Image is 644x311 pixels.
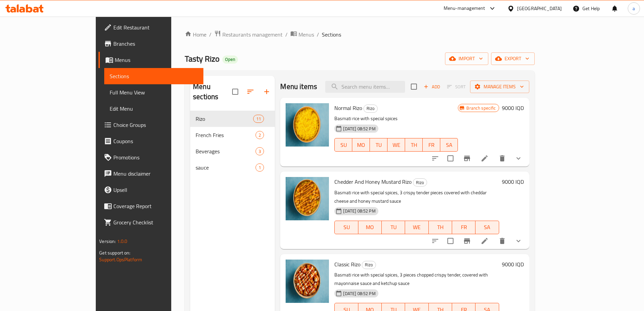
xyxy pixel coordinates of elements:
a: Menu disclaimer [98,165,203,182]
button: FR [423,138,440,152]
span: Add [423,83,441,91]
div: [GEOGRAPHIC_DATA] [517,5,562,12]
span: 1 [256,164,264,171]
input: search [325,81,405,93]
nav: Menu sections [190,108,275,178]
nav: breadcrumb [185,30,535,39]
span: Classic Rizo [334,259,360,269]
a: Edit Restaurant [98,19,203,36]
span: Select section [407,80,421,94]
span: Open [222,57,238,62]
span: Rizo [362,261,376,269]
span: sauce [196,163,256,172]
a: Restaurants management [214,30,283,39]
span: 2 [256,132,264,138]
p: Basmati rice with special spices [334,114,458,123]
span: Coverage Report [113,202,198,210]
button: TU [382,221,405,234]
button: MO [352,138,370,152]
svg: Show Choices [514,154,523,162]
span: Edit Restaurant [113,23,198,31]
a: Choice Groups [98,117,203,133]
span: FR [425,140,438,150]
button: TH [429,221,452,234]
button: show more [510,150,527,166]
span: [DATE] 08:52 PM [340,126,378,132]
button: TH [405,138,423,152]
h6: 9000 IQD [502,103,524,113]
span: Menus [298,30,314,39]
div: items [256,147,264,155]
span: FR [455,222,473,232]
span: TU [373,140,385,150]
a: Coverage Report [98,198,203,214]
span: WE [408,222,426,232]
span: MO [355,140,367,150]
button: SA [475,221,499,234]
p: Basmati rice with special spices, 3 pieces chopped crispy tender, covered with mayonnaise sauce a... [334,271,499,288]
span: 1.0.0 [117,237,128,246]
span: SA [478,222,496,232]
span: Select to update [443,151,458,165]
button: Branch-specific-item [459,233,475,249]
a: Upsell [98,182,203,198]
a: Edit Menu [104,101,203,117]
span: a [632,5,635,12]
span: Sections [322,30,341,39]
div: French Fries2 [190,127,275,143]
button: TU [370,138,387,152]
span: Beverages [196,147,256,155]
span: Promotions [113,153,198,161]
span: Manage items [475,83,524,91]
span: Rizo [364,105,377,112]
button: Branch-specific-item [459,150,475,166]
div: Beverages3 [190,143,275,159]
img: Normal Rizo [286,103,329,147]
button: Add section [259,84,275,100]
span: French Fries [196,131,256,139]
span: SU [337,222,355,232]
div: Open [222,55,238,64]
span: TH [431,222,449,232]
a: Menus [98,52,203,68]
button: delete [494,233,510,249]
span: 11 [253,116,264,122]
a: Promotions [98,149,203,165]
span: Upsell [113,186,198,194]
span: Menu disclaimer [113,170,198,178]
div: items [253,115,264,123]
span: Restaurants management [222,30,283,39]
div: Rizo11 [190,111,275,127]
svg: Show Choices [514,237,523,245]
span: Sort sections [242,84,259,100]
a: Support.OpsPlatform [99,255,142,264]
div: Rizo [362,261,376,269]
span: import [450,54,483,63]
span: Choice Groups [113,121,198,129]
button: sort-choices [427,233,443,249]
a: Menus [290,30,314,39]
a: Branches [98,36,203,52]
span: Menus [115,56,198,64]
span: Version: [99,237,116,246]
div: Rizo [413,178,427,186]
button: show more [510,233,527,249]
span: 3 [256,148,264,155]
span: WE [390,140,402,150]
h2: Menu items [280,82,317,92]
span: [DATE] 08:52 PM [340,290,378,297]
h6: 9000 IQD [502,177,524,186]
button: Manage items [470,81,529,93]
button: MO [358,221,382,234]
span: Rizo [413,179,427,186]
div: sauce1 [190,159,275,176]
span: Get support on: [99,248,130,257]
p: Basmati rice with special spices, 3 crispy tender pieces covered with cheddar cheese and honey mu... [334,188,499,205]
button: import [445,52,488,65]
button: FR [452,221,475,234]
span: Rizo [196,115,253,123]
li: / [209,30,212,39]
div: Rizo [363,105,378,113]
